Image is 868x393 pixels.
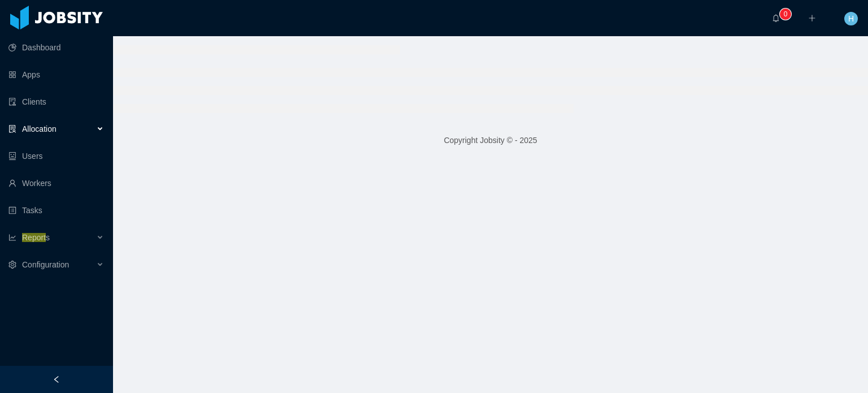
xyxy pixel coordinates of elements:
[8,199,104,222] a: icon: profileTasks
[8,261,16,269] i: icon: setting
[113,121,868,160] footer: Copyright Jobsity © - 2025
[8,36,104,59] a: icon: pie-chartDashboard
[22,124,57,133] span: Allocation
[772,14,780,22] i: icon: bell
[22,233,50,242] span: s
[848,12,854,25] span: H
[8,125,16,133] i: icon: solution
[8,90,104,113] a: icon: auditClients
[8,234,16,241] i: icon: line-chart
[808,14,816,22] i: icon: plus
[8,145,104,167] a: icon: robotUsers
[8,172,104,195] a: icon: userWorkers
[22,233,46,242] ah_el_jm_1757639839554: Report
[22,260,69,269] span: Configuration
[780,8,791,20] sup: 0
[8,63,104,86] a: icon: appstoreApps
